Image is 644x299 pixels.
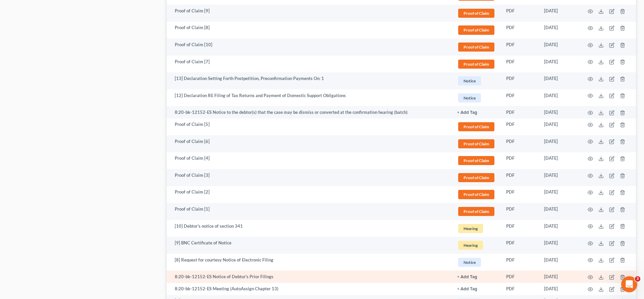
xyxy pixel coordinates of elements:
td: Proof of Claim [4] [167,152,452,169]
td: Proof of Claim [9] [167,5,452,22]
td: PDF [501,72,539,89]
td: PDF [501,106,539,118]
span: Notice [458,258,481,267]
td: PDF [501,5,539,22]
td: [DATE] [539,5,580,22]
span: Proof of Claim [458,173,494,182]
a: Proof of Claim [457,59,495,70]
a: Proof of Claim [457,189,495,200]
td: [DATE] [539,203,580,220]
td: [10] Debtor's notice of section 341 [167,220,452,237]
td: PDF [501,186,539,203]
button: + Add Tag [457,275,477,279]
span: Proof of Claim [458,25,494,34]
td: [DATE] [539,283,580,295]
iframe: Intercom live chat [621,276,637,292]
td: Proof of Claim [5] [167,119,452,136]
td: [9] BNC Certificate of Notice [167,237,452,254]
td: PDF [501,220,539,237]
td: PDF [501,283,539,295]
a: Notice [457,257,495,268]
td: PDF [501,169,539,186]
td: Proof of Claim [8] [167,22,452,39]
a: + Add Tag [457,274,495,280]
td: [DATE] [539,169,580,186]
td: 8:20-bk-12152-ES Notice to the debtor(s) that the case may be dismiss or converted at the confirm... [167,106,452,118]
a: Hearing [457,240,495,251]
span: 3 [635,276,640,282]
a: Notice [457,92,495,103]
td: Proof of Claim [3] [167,169,452,186]
td: 8:20-bk-12152-ES Meeting (AutoAssign Chapter 13) [167,283,452,295]
td: Proof of Claim [2] [167,186,452,203]
td: [13] Declaration Setting Forth Postpetition, Preconfirmation Payments On: 1 [167,72,452,89]
td: [DATE] [539,152,580,169]
td: [DATE] [539,135,580,152]
td: PDF [501,119,539,136]
td: [DATE] [539,72,580,89]
td: PDF [501,89,539,106]
td: [DATE] [539,186,580,203]
td: [DATE] [539,119,580,136]
a: Hearing [457,223,495,234]
a: + Add Tag [457,286,495,292]
td: [DATE] [539,254,580,271]
span: Proof of Claim [458,190,494,199]
a: Proof of Claim [457,42,495,53]
td: 8:20-bk-12152-ES Notice of Debtor's Prior Filings [167,271,452,283]
td: [DATE] [539,56,580,73]
td: [DATE] [539,39,580,56]
span: Notice [458,76,481,85]
span: Proof of Claim [458,60,494,69]
button: + Add Tag [457,287,477,291]
a: Proof of Claim [457,172,495,183]
td: [DATE] [539,237,580,254]
a: Notice [457,75,495,86]
span: Hearing [458,241,483,250]
td: PDF [501,271,539,283]
span: Hearing [458,224,483,233]
a: Proof of Claim [457,138,495,149]
span: Proof of Claim [458,122,494,131]
td: [DATE] [539,89,580,106]
td: PDF [501,22,539,39]
td: PDF [501,254,539,271]
a: Proof of Claim [457,155,495,166]
span: Proof of Claim [458,207,494,216]
a: Proof of Claim [457,24,495,35]
td: PDF [501,135,539,152]
td: Proof of Claim [6] [167,135,452,152]
td: [DATE] [539,106,580,118]
td: [DATE] [539,220,580,237]
a: Proof of Claim [457,8,495,19]
td: PDF [501,39,539,56]
td: PDF [501,152,539,169]
td: [DATE] [539,271,580,283]
a: Proof of Claim [457,206,495,217]
span: Notice [458,93,481,102]
td: PDF [501,237,539,254]
td: Proof of Claim [10] [167,39,452,56]
span: Proof of Claim [458,9,494,18]
span: Proof of Claim [458,156,494,165]
span: Proof of Claim [458,139,494,148]
td: [DATE] [539,22,580,39]
span: Proof of Claim [458,43,494,52]
td: Proof of Claim [1] [167,203,452,220]
td: PDF [501,203,539,220]
button: + Add Tag [457,110,477,115]
td: PDF [501,56,539,73]
a: + Add Tag [457,109,495,116]
a: Proof of Claim [457,121,495,132]
td: [12] Declaration RE Filing of Tax Returns and Payment of Domestic Support Obligations [167,89,452,106]
td: Proof of Claim [7] [167,56,452,73]
td: [8] Request for courtesy Notice of Electronic Filing [167,254,452,271]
